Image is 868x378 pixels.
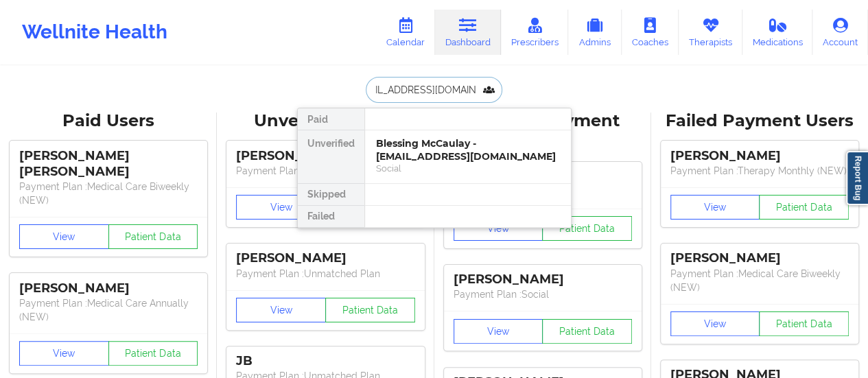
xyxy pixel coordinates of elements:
[812,10,868,55] a: Account
[298,184,364,206] div: Skipped
[236,148,414,164] div: [PERSON_NAME]
[236,298,326,322] button: View
[670,164,849,178] p: Payment Plan : Therapy Monthly (NEW)
[19,281,198,296] div: [PERSON_NAME]
[679,10,742,55] a: Therapists
[846,151,868,205] a: Report Bug
[454,287,632,301] p: Payment Plan : Social
[501,10,569,55] a: Prescribers
[236,164,414,178] p: Payment Plan : Unmatched Plan
[568,10,622,55] a: Admins
[236,250,414,266] div: [PERSON_NAME]
[542,319,632,344] button: Patient Data
[376,137,560,163] div: Blessing McCaulay - [EMAIL_ADDRESS][DOMAIN_NAME]
[670,148,849,164] div: [PERSON_NAME]
[19,224,109,249] button: View
[19,180,198,207] p: Payment Plan : Medical Care Biweekly (NEW)
[108,224,198,249] button: Patient Data
[742,10,813,55] a: Medications
[661,110,858,132] div: Failed Payment Users
[19,341,109,366] button: View
[226,110,424,132] div: Unverified Users
[19,148,198,180] div: [PERSON_NAME] [PERSON_NAME]
[298,108,364,130] div: Paid
[454,272,632,287] div: [PERSON_NAME]
[236,353,414,369] div: JB
[236,195,326,220] button: View
[454,319,543,344] button: View
[759,311,849,336] button: Patient Data
[622,10,679,55] a: Coaches
[376,10,435,55] a: Calendar
[108,341,198,366] button: Patient Data
[10,110,207,132] div: Paid Users
[670,250,849,266] div: [PERSON_NAME]
[759,195,849,220] button: Patient Data
[435,10,501,55] a: Dashboard
[670,267,849,294] p: Payment Plan : Medical Care Biweekly (NEW)
[19,296,198,324] p: Payment Plan : Medical Care Annually (NEW)
[298,130,364,184] div: Unverified
[298,206,364,228] div: Failed
[376,163,560,174] div: Social
[670,311,760,336] button: View
[236,267,414,281] p: Payment Plan : Unmatched Plan
[454,216,543,241] button: View
[325,298,415,322] button: Patient Data
[670,195,760,220] button: View
[542,216,632,241] button: Patient Data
